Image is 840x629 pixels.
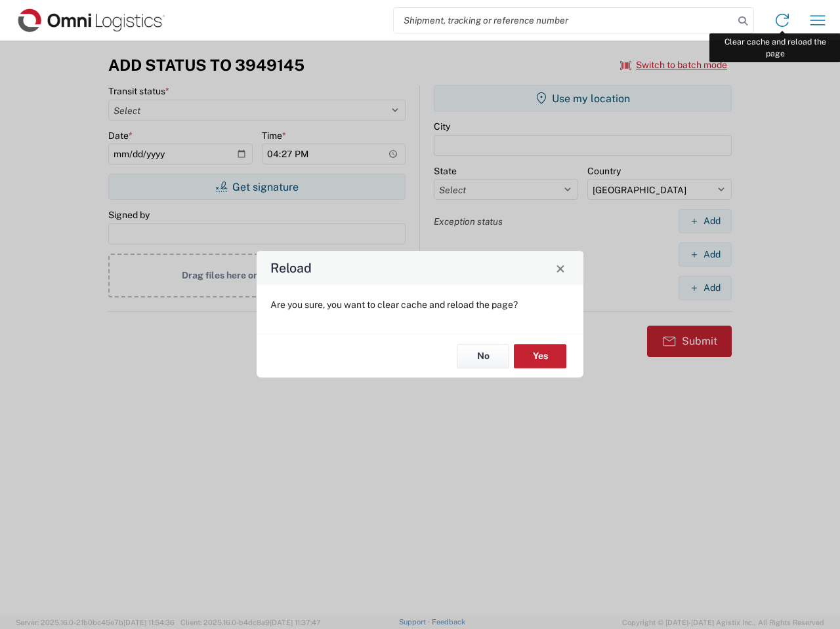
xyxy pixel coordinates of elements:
h4: Reload [270,259,312,278]
p: Are you sure, you want to clear cache and reload the page? [270,299,570,311]
input: Shipment, tracking or reference number [394,8,734,33]
button: No [457,344,509,368]
button: Yes [514,344,566,368]
button: Close [551,259,570,277]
